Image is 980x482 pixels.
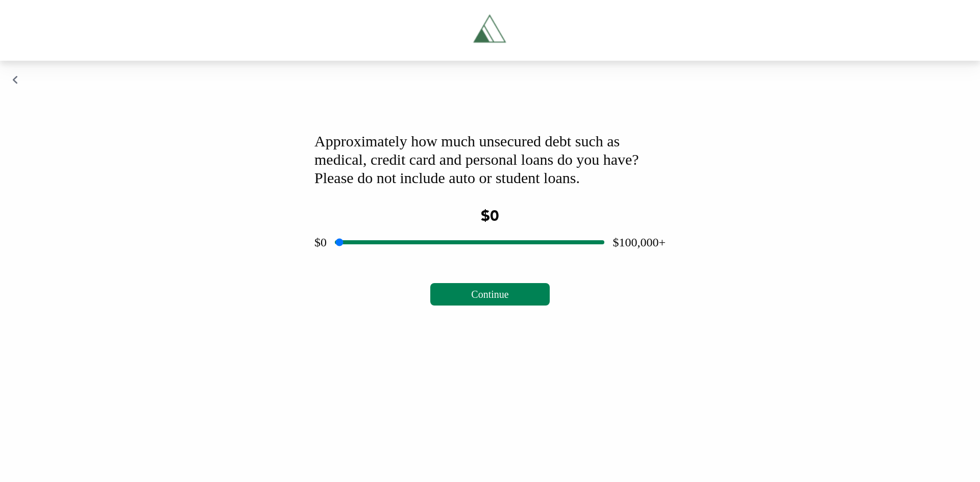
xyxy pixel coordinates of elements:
button: Continue [430,283,549,306]
span: $0 [481,209,499,224]
span: Continue [471,289,508,300]
img: Tryascend.com [467,8,512,53]
div: Approximately how much unsecured debt such as medical, credit card and personal loans do you have... [314,132,666,187]
span: $0 [314,236,327,249]
span: $100,000+ [612,236,666,249]
a: Tryascend.com [422,8,558,53]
